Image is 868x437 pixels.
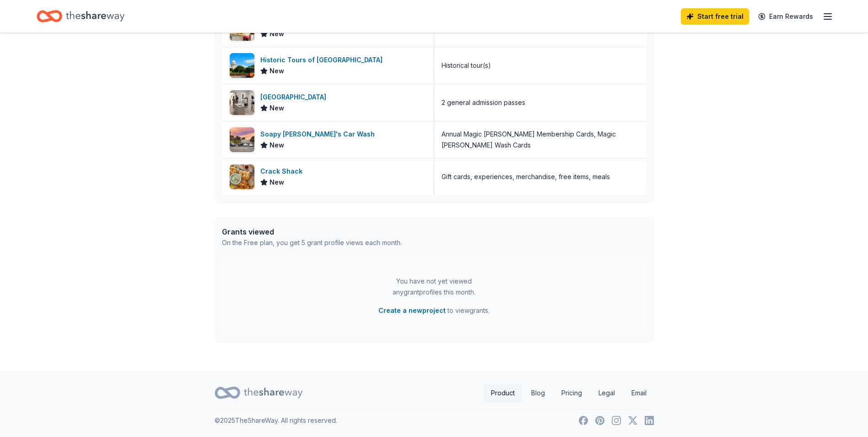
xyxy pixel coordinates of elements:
[378,305,490,316] span: to view grants .
[484,384,522,402] a: Product
[681,8,749,25] a: Start free trial
[222,226,402,237] div: Grants viewed
[260,55,386,66] div: Historic Tours of [GEOGRAPHIC_DATA]
[260,92,330,103] div: [GEOGRAPHIC_DATA]
[270,66,284,76] span: New
[270,28,284,39] span: New
[377,276,491,298] div: You have not yet viewed any grant profiles this month.
[270,103,284,114] span: New
[270,140,284,151] span: New
[260,129,378,140] div: Soapy [PERSON_NAME]'s Car Wash
[442,171,610,182] div: Gift cards, experiences, merchandise, free items, meals
[378,305,446,316] button: Create a newproject
[442,129,639,151] div: Annual Magic [PERSON_NAME] Membership Cards, Magic [PERSON_NAME] Wash Cards
[753,8,819,25] a: Earn Rewards
[524,384,552,402] a: Blog
[624,384,654,402] a: Email
[215,415,337,426] p: © 2025 TheShareWay. All rights reserved.
[37,5,124,27] a: Home
[442,97,525,108] div: 2 general admission passes
[230,90,254,115] img: Image for San Diego Museum of Art
[222,237,402,248] div: On the Free plan, you get 5 grant profile views each month.
[554,384,589,402] a: Pricing
[484,384,654,402] nav: quick links
[591,384,622,402] a: Legal
[230,53,254,78] img: Image for Historic Tours of America
[270,177,284,188] span: New
[442,60,491,71] div: Historical tour(s)
[230,164,254,189] img: Image for Crack Shack
[230,127,254,152] img: Image for Soapy Joe's Car Wash
[260,166,306,177] div: Crack Shack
